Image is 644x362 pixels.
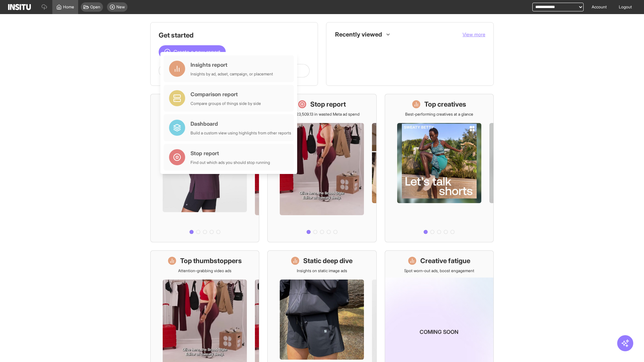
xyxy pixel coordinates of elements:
[284,112,360,117] p: Save £23,509.13 in wasted Meta ad spend
[405,112,473,117] p: Best-performing creatives at a glance
[191,160,270,165] div: Find out which ads you should stop running
[463,31,485,38] button: View more
[191,61,273,69] div: Insights report
[191,101,261,106] div: Compare groups of things side by side
[159,31,310,40] h1: Get started
[63,4,74,10] span: Home
[310,100,346,109] h1: Stop report
[150,94,259,242] a: What's live nowSee all active ads instantly
[463,32,485,37] span: View more
[297,268,347,274] p: Insights on static image ads
[191,130,291,136] div: Build a custom view using highlights from other reports
[385,94,494,242] a: Top creativesBest-performing creatives at a glance
[178,268,231,274] p: Attention-grabbing video ads
[116,4,125,10] span: New
[90,4,100,10] span: Open
[173,48,220,56] span: Create a new report
[191,149,270,157] div: Stop report
[159,45,226,59] button: Create a new report
[191,90,261,98] div: Comparison report
[424,100,466,109] h1: Top creatives
[8,4,31,10] img: Logo
[191,71,273,77] div: Insights by ad, adset, campaign, or placement
[303,256,353,265] h1: Static deep dive
[267,94,376,242] a: Stop reportSave £23,509.13 in wasted Meta ad spend
[180,256,242,265] h1: Top thumbstoppers
[191,120,291,128] div: Dashboard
